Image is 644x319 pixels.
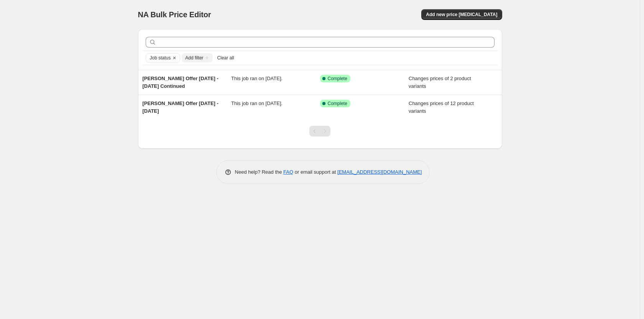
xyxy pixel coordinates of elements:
[309,126,330,136] nav: Pagination
[235,169,284,175] span: Need help? Read the
[283,169,293,175] a: FAQ
[293,169,337,175] span: or email support at
[182,53,212,62] button: Add filter
[171,54,178,62] button: Clear
[217,55,234,61] span: Clear all
[150,55,171,61] span: Job status
[421,9,502,20] button: Add new price [MEDICAL_DATA]
[231,76,283,81] span: This job ran on [DATE].
[143,76,219,89] span: [PERSON_NAME] Offer [DATE] - [DATE] Continued
[143,100,219,114] span: [PERSON_NAME] Offer [DATE] - [DATE]
[409,100,474,114] span: Changes prices of 12 product variants
[146,54,171,62] button: Job status
[214,53,237,62] button: Clear all
[185,55,203,61] span: Add filter
[138,10,211,19] span: NA Bulk Price Editor
[328,76,347,82] span: Complete
[231,100,283,106] span: This job ran on [DATE].
[426,12,497,18] span: Add new price [MEDICAL_DATA]
[328,100,347,107] span: Complete
[409,76,471,89] span: Changes prices of 2 product variants
[337,169,422,175] a: [EMAIL_ADDRESS][DOMAIN_NAME]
